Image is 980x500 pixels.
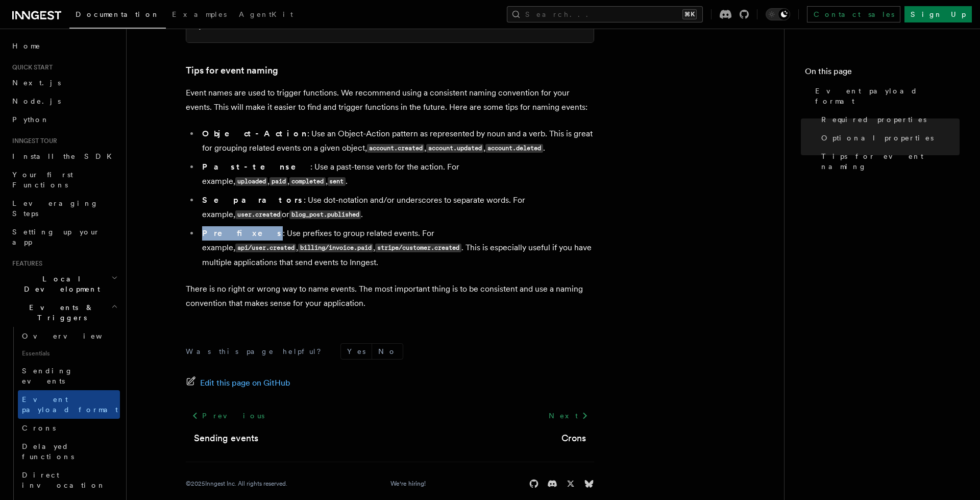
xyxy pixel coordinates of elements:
[166,3,233,28] a: Examples
[233,3,299,28] a: AgentKit
[426,144,483,153] code: account.updated
[8,74,120,92] a: Next.js
[22,332,127,340] span: Overview
[200,376,290,390] span: Edit this page on GitHub
[18,419,120,437] a: Crons
[289,210,361,219] code: blog_post.published
[8,63,53,72] span: Quick start
[12,41,41,51] span: Home
[375,244,461,252] code: stripe/customer.created
[821,114,926,125] span: Required properties
[561,431,586,445] a: Crons
[199,226,594,270] li: : Use prefixes to group related events. For example, , , . This is especially useful if you have ...
[194,431,258,445] a: Sending events
[367,144,424,153] code: account.created
[390,480,426,488] a: We're hiring!
[817,147,960,176] a: Tips for event naming
[904,6,972,22] a: Sign Up
[328,177,346,186] code: sent
[172,10,227,18] span: Examples
[8,137,57,145] span: Inngest tour
[298,244,373,252] code: billing/invoice.paid
[341,344,372,359] button: Yes
[12,171,73,189] span: Your first Functions
[507,6,703,22] button: Search...⌘K
[8,298,120,327] button: Events & Triggers
[821,151,960,172] span: Tips for event naming
[235,210,282,219] code: user.created
[22,424,56,432] span: Crons
[815,86,960,106] span: Event payload format
[682,9,697,19] kbd: ⌘K
[8,223,120,251] a: Setting up your app
[18,362,120,390] a: Sending events
[811,82,960,110] a: Event payload format
[12,79,61,87] span: Next.js
[239,10,293,18] span: AgentKit
[821,133,934,143] span: Optional properties
[485,144,543,153] code: account.deleted
[186,282,594,311] p: There is no right or wrong way to name events. The most important thing is to be consistent and u...
[8,37,120,55] a: Home
[186,480,287,488] div: © 2025 Inngest Inc. All rights reserved.
[69,3,166,29] a: Documentation
[12,199,99,218] span: Leveraging Steps
[807,6,900,22] a: Contact sales
[22,395,118,414] span: Event payload format
[235,244,296,252] code: api/user.created
[186,376,290,390] a: Edit this page on GitHub
[202,195,304,205] strong: Separators
[766,8,790,20] button: Toggle dark mode
[12,115,50,124] span: Python
[817,129,960,147] a: Optional properties
[186,407,270,425] a: Previous
[186,86,594,114] p: Event names are used to trigger functions. We recommend using a consistent naming convention for ...
[18,437,120,466] a: Delayed functions
[8,270,120,298] button: Local Development
[235,177,267,186] code: uploaded
[18,327,120,345] a: Overview
[543,407,594,425] a: Next
[8,274,111,294] span: Local Development
[269,177,287,186] code: paid
[199,160,594,189] li: : Use a past-tense verb for the action. For example, , , , .
[12,228,100,246] span: Setting up your app
[12,97,61,105] span: Node.js
[372,344,403,359] button: No
[8,110,120,129] a: Python
[18,466,120,494] a: Direct invocation
[8,147,120,165] a: Install the SDK
[18,390,120,419] a: Event payload format
[186,346,328,356] p: Was this page helpful?
[76,10,160,18] span: Documentation
[199,127,594,156] li: : Use an Object-Action pattern as represented by noun and a verb. This is great for grouping rela...
[8,92,120,110] a: Node.js
[8,302,111,323] span: Events & Triggers
[202,228,283,238] strong: Prefixes
[22,442,74,461] span: Delayed functions
[202,162,310,172] strong: Past-tense
[22,367,73,385] span: Sending events
[12,152,118,160] span: Install the SDK
[199,193,594,222] li: : Use dot-notation and/or underscores to separate words. For example, or .
[18,345,120,362] span: Essentials
[22,471,106,489] span: Direct invocation
[202,129,307,138] strong: Object-Action
[817,110,960,129] a: Required properties
[8,165,120,194] a: Your first Functions
[8,194,120,223] a: Leveraging Steps
[8,259,42,268] span: Features
[289,177,325,186] code: completed
[805,65,960,82] h4: On this page
[186,63,278,78] a: Tips for event naming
